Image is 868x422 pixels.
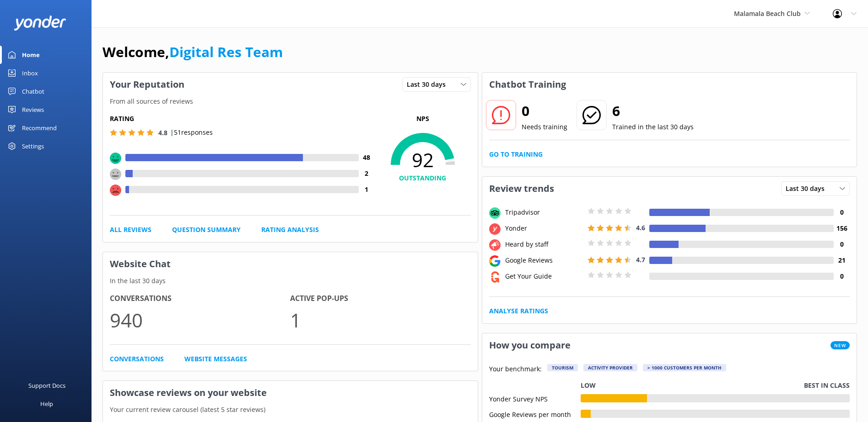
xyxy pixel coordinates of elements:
div: Settings [22,137,44,155]
p: From all sources of reviews [103,96,478,106]
h4: Conversations [110,293,290,305]
div: Chatbot [22,82,44,100]
h4: 0 [834,271,850,281]
h3: Your Reputation [103,73,191,96]
a: Digital Res Team [169,42,283,61]
a: All Reviews [110,225,151,235]
p: Your current review carousel (latest 5 star reviews) [103,405,478,415]
span: Malamala Beach Club [734,9,801,18]
p: In the last 30 days [103,276,478,286]
h4: OUTSTANDING [375,173,471,183]
span: New [830,341,850,349]
p: NPS [375,114,471,124]
div: Support Docs [28,376,65,395]
div: Google Reviews [503,255,585,265]
h4: 48 [359,153,375,163]
div: Yonder [503,223,585,233]
div: > 1000 customers per month [643,364,726,371]
h4: 156 [834,223,850,233]
p: Low [581,380,596,390]
p: Best in class [804,380,850,390]
div: Recommend [22,119,57,137]
span: 4.7 [636,255,645,264]
a: Website Messages [184,354,247,364]
span: 4.8 [158,128,167,137]
p: 940 [110,305,290,335]
h3: Showcase reviews on your website [103,381,478,405]
span: Last 30 days [786,184,830,194]
div: Heard by staff [503,239,585,249]
div: Home [22,46,40,64]
div: Get Your Guide [503,271,585,281]
h4: 21 [834,255,850,265]
h2: 0 [522,100,567,122]
h3: Website Chat [103,252,478,276]
p: Needs training [522,122,567,132]
a: Go to Training [489,149,543,159]
div: Google Reviews per month [489,410,581,418]
h4: 2 [359,169,375,179]
p: Trained in the last 30 days [612,122,694,132]
span: 4.6 [636,223,645,232]
h3: How you compare [482,333,577,357]
div: Activity Provider [583,364,637,371]
h4: 0 [834,207,850,217]
a: Question Summary [172,225,241,235]
div: Help [40,395,53,413]
h3: Chatbot Training [482,73,573,96]
span: Last 30 days [407,79,451,90]
h2: 6 [612,100,694,122]
a: Analyse Ratings [489,306,548,316]
h4: 0 [834,239,850,249]
span: 92 [375,148,471,171]
div: Tourism [547,364,578,371]
div: Inbox [22,64,38,82]
div: Reviews [22,100,44,119]
a: Conversations [110,354,164,364]
p: 1 [290,305,470,335]
a: Rating Analysis [261,225,319,235]
p: Your benchmark: [489,364,542,375]
div: Tripadvisor [503,207,585,217]
h1: Welcome, [102,41,283,63]
img: yonder-white-logo.png [14,16,66,31]
h5: Rating [110,114,375,124]
h3: Review trends [482,177,561,200]
h4: 1 [359,185,375,195]
p: | 51 responses [170,127,213,137]
h4: Active Pop-ups [290,293,470,305]
div: Yonder Survey NPS [489,394,581,402]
